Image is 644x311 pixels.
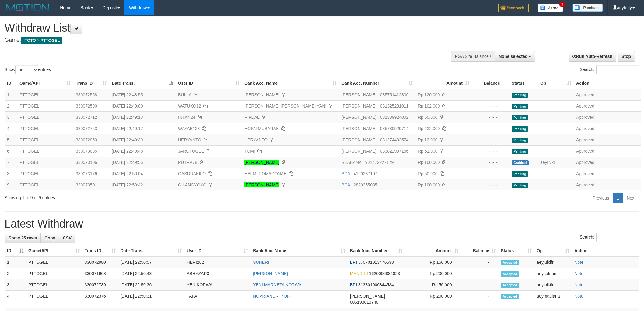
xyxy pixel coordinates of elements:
[369,271,400,276] span: Copy 1620006884823 to clipboard
[348,245,405,256] th: Bank Acc. Number: activate to sort column ascending
[559,2,565,7] span: 1
[596,233,639,242] input: Search:
[501,294,519,299] span: Accepted
[9,235,37,240] span: Show 25 rows
[63,235,72,240] span: CSV
[474,125,507,132] div: - - -
[574,294,583,299] a: Note
[501,260,519,265] span: Accepted
[418,160,440,165] span: Rp 100.000
[512,160,529,165] span: Grabbed
[380,149,408,154] span: Copy 083822987166 to clipboard
[574,78,641,89] th: Action
[534,268,572,279] td: aeysafrian
[580,233,639,242] label: Search:
[538,4,563,12] img: Button%20Memo.svg
[574,179,641,190] td: Approved
[76,104,97,108] span: 330072590
[112,104,143,108] span: [DATE] 22:49:00
[76,137,97,142] span: 330072953
[244,137,268,142] a: HERYANTO
[534,279,572,291] td: aeyjulkifri
[17,123,73,134] td: PTTOGEL
[82,291,118,308] td: 330072376
[184,268,250,279] td: ABHYZAR3
[418,126,440,131] span: Rp 422.000
[178,160,197,165] span: PUTRA78
[73,78,109,89] th: Trans ID: activate to sort column ascending
[405,256,461,268] td: Rp 160,000
[358,260,394,265] span: Copy 570701013476538 to clipboard
[350,282,357,287] span: BRI
[112,149,143,154] span: [DATE] 22:49:48
[574,123,641,134] td: Approved
[380,115,408,120] span: Copy 081339924002 to clipboard
[534,291,572,308] td: aeymaulana
[17,100,73,111] td: PTTOGEL
[178,182,206,187] span: GILANGYOYO
[358,282,394,287] span: Copy 813301006844534 to clipboard
[5,233,41,243] a: Show 25 rows
[339,78,415,89] th: Bank Acc. Number: activate to sort column ascending
[498,245,534,256] th: Status: activate to sort column ascending
[176,78,242,89] th: User ID: activate to sort column ascending
[5,168,17,179] td: 8
[461,279,498,291] td: -
[244,104,326,108] a: [PERSON_NAME] [PERSON_NAME] YANI
[405,279,461,291] td: Rp 50,000
[569,51,616,62] a: Run Auto-Refresh
[26,291,82,308] td: PTTOGEL
[76,115,97,120] span: 330072712
[17,157,73,168] td: PTTOGEL
[350,271,368,276] span: MANDIRI
[5,3,51,12] img: MOTION_logo.png
[112,160,143,165] span: [DATE] 22:49:56
[184,245,250,256] th: User ID: activate to sort column ascending
[574,111,641,123] td: Approved
[341,92,376,97] span: [PERSON_NAME]
[244,126,279,131] a: HOSNIMUBARAK
[17,168,73,179] td: PTTOGEL
[178,171,206,176] span: GASDUAKILO
[244,182,279,187] a: [PERSON_NAME]
[350,300,378,305] span: Copy 085198013746 to clipboard
[501,271,519,277] span: Accepted
[418,182,440,187] span: Rp 100.000
[253,271,288,276] a: [PERSON_NAME]
[380,126,408,131] span: Copy 085730529714 to clipboard
[26,245,82,256] th: Game/API: activate to sort column ascending
[618,51,635,62] a: Stop
[82,256,118,268] td: 330072980
[418,115,438,120] span: Rp 50.000
[15,65,38,74] select: Showentries
[498,4,529,12] img: Feedback.jpg
[512,115,528,120] span: Pending
[17,89,73,101] td: PTTOGEL
[5,111,17,123] td: 3
[354,171,377,176] span: Copy 4120237107 to clipboard
[538,157,574,168] td: aeyrivki
[418,137,438,142] span: Rp 13.000
[574,271,583,276] a: Note
[112,115,143,120] span: [DATE] 22:49:13
[461,268,498,279] td: -
[451,51,495,62] div: PGA Site Balance /
[405,291,461,308] td: Rp 200,000
[341,126,376,131] span: [PERSON_NAME]
[534,256,572,268] td: aeyjulkifri
[461,256,498,268] td: -
[512,104,528,109] span: Pending
[112,92,143,97] span: [DATE] 22:48:55
[5,89,17,101] td: 1
[418,149,438,154] span: Rp 61.000
[341,104,376,108] span: [PERSON_NAME]
[418,92,440,97] span: Rp 120.000
[380,104,408,108] span: Copy 081325281011 to clipboard
[534,245,572,256] th: Op: activate to sort column ascending
[178,92,191,97] span: BULLA
[5,123,17,134] td: 4
[112,137,143,142] span: [DATE] 22:49:39
[572,4,603,12] img: panduan.png
[82,245,118,256] th: Trans ID: activate to sort column ascending
[574,157,641,168] td: Approved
